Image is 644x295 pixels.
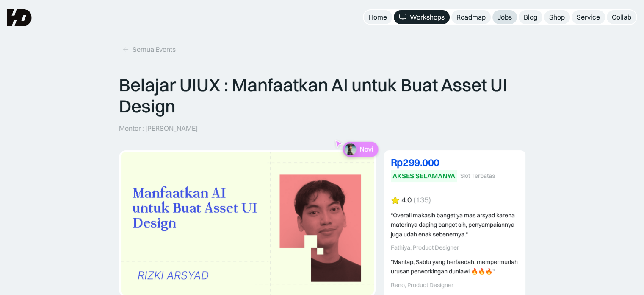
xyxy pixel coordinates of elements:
div: Workshops [410,13,445,22]
a: Shop [544,10,570,24]
div: "Overall makasih banget ya mas arsyad karena materinya daging banget sih, penyampaiannya juga uda... [391,211,519,239]
a: Jobs [492,10,517,24]
div: Jobs [498,13,512,22]
a: Blog [519,10,542,24]
div: "Mantap, Sabtu yang berfaedah, mempermudah urusan perworkingan duniawi 🔥🔥🔥" [391,257,519,276]
a: Home [364,10,392,24]
div: (135) [413,196,431,205]
div: Roadmap [456,13,486,22]
div: Blog [524,13,537,22]
div: Shop [549,13,565,22]
p: Mentor : [PERSON_NAME] [119,124,198,133]
p: Novi [359,145,373,153]
div: AKSES SELAMANYA [392,171,455,180]
a: Collab [607,10,636,24]
a: Service [572,10,605,24]
div: Slot Terbatas [460,172,495,180]
div: Rp299.000 [391,157,519,167]
div: Service [577,13,600,22]
a: Semua Events [119,42,179,56]
p: Belajar UIUX : Manfaatkan AI untuk Buat Asset UI Design [119,74,525,117]
div: 4.0 [401,196,412,205]
div: Home [369,13,387,22]
div: Fathiya, Product Designer [391,244,519,251]
a: Roadmap [451,10,491,24]
div: Collab [612,13,631,22]
div: Semua Events [133,45,176,54]
a: Workshops [394,10,450,24]
div: Reno, Product Designer [391,281,519,289]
